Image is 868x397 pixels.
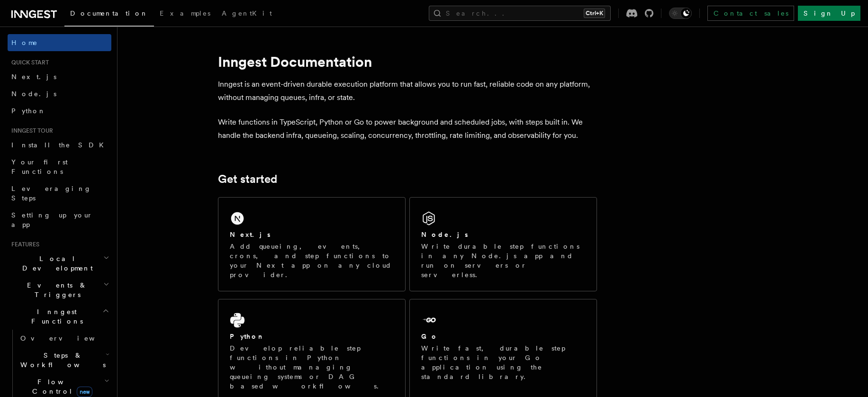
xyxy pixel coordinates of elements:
[8,136,111,153] a: Install the SDK
[218,197,406,291] a: Next.jsAdd queueing, events, crons, and step functions to your Next app on any cloud provider.
[77,387,92,397] span: new
[230,230,271,239] h2: Next.js
[64,3,154,27] a: Documentation
[17,351,106,370] span: Steps & Workflows
[230,242,394,280] p: Add queueing, events, crons, and step functions to your Next app on any cloud provider.
[17,347,111,373] button: Steps & Workflows
[17,377,104,396] span: Flow Control
[17,330,111,347] a: Overview
[11,141,109,149] span: Install the SDK
[421,332,438,341] h2: Go
[409,197,597,291] a: Node.jsWrite durable step functions in any Node.js app and run on servers or serverless.
[8,307,102,326] span: Inngest Functions
[218,78,597,104] p: Inngest is an event-driven durable execution platform that allows you to run fast, reliable code ...
[429,6,611,21] button: Search...Ctrl+K
[11,158,68,175] span: Your first Functions
[11,211,93,228] span: Setting up your app
[798,6,860,21] a: Sign Up
[707,6,794,21] a: Contact sales
[218,116,597,142] p: Write functions in TypeScript, Python or Go to power background and scheduled jobs, with steps bu...
[11,185,91,202] span: Leveraging Steps
[154,3,216,26] a: Examples
[11,73,56,81] span: Next.js
[8,250,111,277] button: Local Development
[8,127,53,135] span: Inngest tour
[8,180,111,207] a: Leveraging Steps
[421,230,468,239] h2: Node.js
[8,68,111,85] a: Next.js
[421,242,585,280] p: Write durable step functions in any Node.js app and run on servers or serverless.
[218,53,597,70] h1: Inngest Documentation
[8,102,111,119] a: Python
[421,343,585,381] p: Write fast, durable step functions in your Go application using the standard library.
[230,332,265,341] h2: Python
[11,107,46,115] span: Python
[222,9,272,17] span: AgentKit
[11,90,56,98] span: Node.js
[8,34,111,51] a: Home
[8,85,111,102] a: Node.js
[216,3,278,26] a: AgentKit
[218,172,277,186] a: Get started
[8,59,49,66] span: Quick start
[8,241,39,248] span: Features
[8,254,103,273] span: Local Development
[70,9,148,17] span: Documentation
[20,334,118,342] span: Overview
[8,280,103,299] span: Events & Triggers
[8,153,111,180] a: Your first Functions
[8,277,111,303] button: Events & Triggers
[8,303,111,330] button: Inngest Functions
[584,9,605,18] kbd: Ctrl+K
[11,38,38,47] span: Home
[669,8,692,19] button: Toggle dark mode
[8,207,111,233] a: Setting up your app
[230,343,394,391] p: Develop reliable step functions in Python without managing queueing systems or DAG based workflows.
[160,9,210,17] span: Examples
